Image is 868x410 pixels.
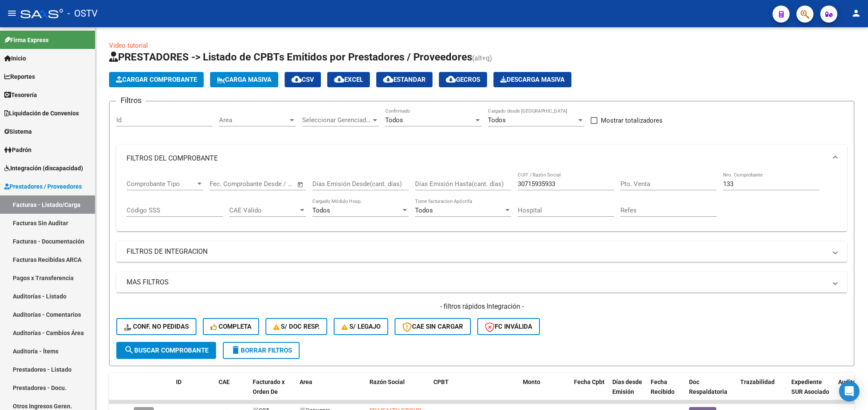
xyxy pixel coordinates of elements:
[446,74,456,84] mat-icon: cloud_download
[439,72,487,87] button: Gecros
[791,378,829,395] span: Expediente SUR Asociado
[210,72,278,87] button: Carga Masiva
[4,54,26,63] span: Inicio
[4,90,37,100] span: Tesorería
[312,206,330,214] span: Todos
[210,180,244,188] input: Fecha inicio
[116,302,847,311] h4: - filtros rápidos Integración -
[124,323,189,330] span: Conf. no pedidas
[334,74,344,84] mat-icon: cloud_download
[4,163,83,173] span: Integración (discapacidad)
[127,278,827,287] mat-panel-title: MAS FILTROS
[203,318,259,335] button: Completa
[116,95,146,106] h3: Filtros
[109,42,148,49] a: Video tutorial
[127,180,196,188] span: Comprobante Tipo
[116,241,847,262] mat-expansion-panel-header: FILTROS DE INTEGRACION
[116,318,196,335] button: Conf. no pedidas
[219,378,230,385] span: CAE
[127,247,827,256] mat-panel-title: FILTROS DE INTEGRACION
[7,8,17,18] mat-icon: menu
[838,378,863,385] span: Auditoria
[493,72,571,87] app-download-masive: Descarga masiva de comprobantes (adjuntos)
[285,72,321,87] button: CSV
[109,51,472,63] span: PRESTADORES -> Listado de CPBTs Emitidos por Prestadores / Proveedores
[302,116,371,124] span: Seleccionar Gerenciador
[116,342,216,359] button: Buscar Comprobante
[219,116,288,124] span: Area
[740,378,775,385] span: Trazabilidad
[116,145,847,172] mat-expansion-panel-header: FILTROS DEL COMPROBANTE
[383,76,426,83] span: Estandar
[477,318,540,335] button: FC Inválida
[369,378,405,385] span: Razón Social
[229,206,298,214] span: CAE Válido
[334,76,363,83] span: EXCEL
[4,72,35,81] span: Reportes
[334,318,388,335] button: S/ legajo
[127,154,827,163] mat-panel-title: FILTROS DEL COMPROBANTE
[116,172,847,232] div: FILTROS DEL COMPROBANTE
[574,378,605,385] span: Fecha Cpbt
[116,272,847,292] mat-expansion-panel-header: MAS FILTROS
[446,76,480,83] span: Gecros
[341,323,381,330] span: S/ legajo
[523,378,540,385] span: Monto
[415,206,433,214] span: Todos
[300,378,312,385] span: Area
[485,323,532,330] span: FC Inválida
[291,76,314,83] span: CSV
[4,182,82,191] span: Prestadores / Proveedores
[223,342,300,359] button: Borrar Filtros
[433,378,449,385] span: CPBT
[385,116,403,124] span: Todos
[109,72,204,87] button: Cargar Comprobante
[265,318,328,335] button: S/ Doc Resp.
[383,74,393,84] mat-icon: cloud_download
[252,180,293,188] input: Fecha fin
[851,8,861,18] mat-icon: person
[231,345,241,355] mat-icon: delete
[4,109,79,118] span: Liquidación de Convenios
[4,35,49,45] span: Firma Express
[124,347,208,354] span: Buscar Comprobante
[4,127,32,136] span: Sistema
[273,323,320,330] span: S/ Doc Resp.
[402,323,463,330] span: CAE SIN CARGAR
[291,74,302,84] mat-icon: cloud_download
[327,72,370,87] button: EXCEL
[689,378,727,395] span: Doc Respaldatoria
[493,72,571,87] button: Descarga Masiva
[253,378,285,395] span: Facturado x Orden De
[116,76,197,83] span: Cargar Comprobante
[488,116,506,124] span: Todos
[176,378,182,385] span: ID
[231,347,292,354] span: Borrar Filtros
[395,318,471,335] button: CAE SIN CARGAR
[612,378,642,395] span: Días desde Emisión
[839,381,859,401] div: Open Intercom Messenger
[124,345,134,355] mat-icon: search
[651,378,675,395] span: Fecha Recibido
[296,180,306,189] button: Open calendar
[500,76,565,83] span: Descarga Masiva
[472,54,492,62] span: (alt+q)
[67,4,98,23] span: - OSTV
[601,115,663,126] span: Mostrar totalizadores
[211,323,251,330] span: Completa
[217,76,271,83] span: Carga Masiva
[4,145,32,155] span: Padrón
[376,72,433,87] button: Estandar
